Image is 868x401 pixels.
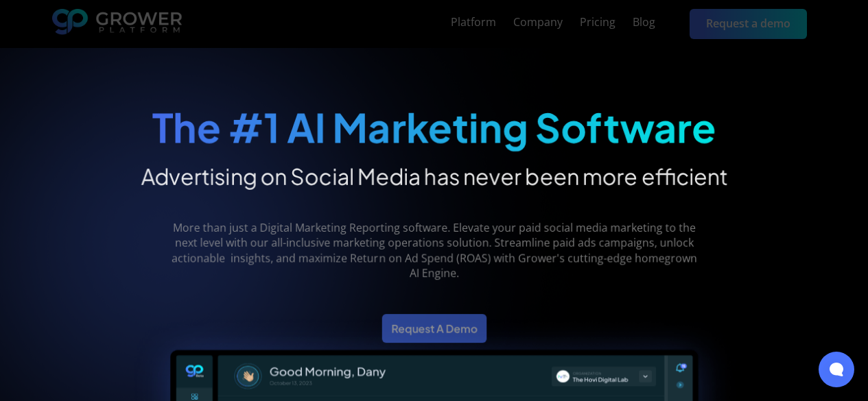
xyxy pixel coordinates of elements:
h2: Advertising on Social Media has never been more efficient [141,162,728,190]
div: Platform [451,16,496,29]
div: Blog [633,16,655,29]
a: Company [513,14,563,31]
a: home [52,9,183,39]
div: Pricing [580,16,615,29]
a: Request a demo [690,9,807,38]
p: More than just a Digital Marketing Reporting software. Elevate your paid social media marketing t... [162,220,706,281]
a: Pricing [580,14,615,31]
a: Blog [633,14,655,31]
a: Request A Demo [382,314,486,343]
div: Company [513,16,563,29]
a: Platform [451,14,496,31]
strong: The #1 AI Marketing Software [152,101,716,151]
